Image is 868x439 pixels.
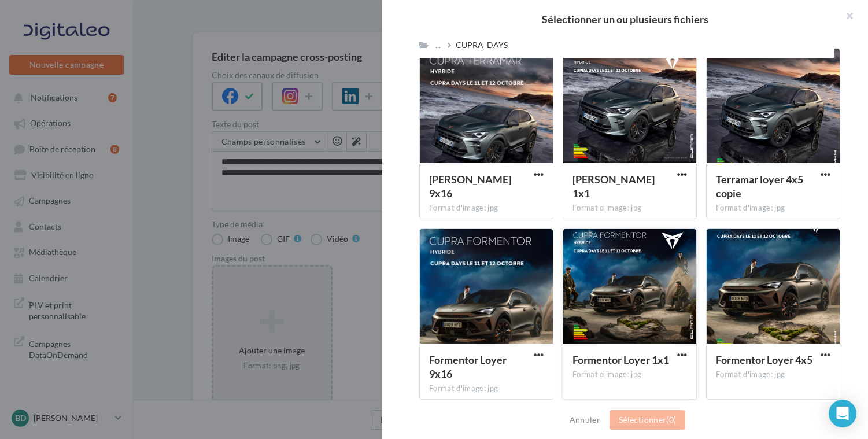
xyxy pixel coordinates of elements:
button: Sélectionner(0) [610,410,685,430]
span: Formentor Loyer 1x1 [572,353,669,366]
span: Terramar Loyer 1x1 [572,173,655,200]
div: Format d'image: jpg [716,370,830,380]
div: Format d'image: jpg [716,203,830,213]
span: Formentor Loyer 4x5 [716,353,812,366]
div: Format d'image: jpg [572,370,687,380]
div: Format d'image: jpg [429,203,544,213]
div: Open Intercom Messenger [829,400,856,427]
span: (0) [666,415,676,425]
span: Terramar Loyer 9x16 [429,173,511,200]
div: Format d'image: jpg [429,383,544,394]
button: Annuler [565,413,605,427]
h2: Sélectionner un ou plusieurs fichiers [401,14,849,24]
span: Terramar loyer 4x5 copie [716,173,803,200]
div: ... [433,37,443,53]
div: CUPRA_DAYS [456,39,508,51]
span: Formentor Loyer 9x16 [429,353,507,380]
div: Format d'image: jpg [572,203,687,213]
